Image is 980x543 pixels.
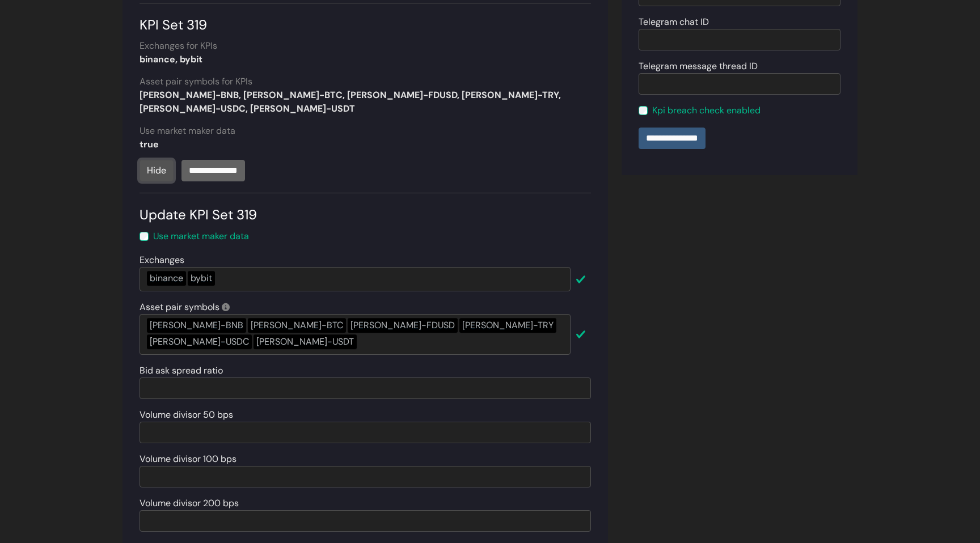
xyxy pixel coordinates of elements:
[248,318,346,333] div: [PERSON_NAME]-BTC
[254,334,357,349] div: [PERSON_NAME]-USDT
[140,89,561,114] strong: [PERSON_NAME]-BNB, [PERSON_NAME]-BTC, [PERSON_NAME]-FDUSD, [PERSON_NAME]-TRY, [PERSON_NAME]-USDC,...
[147,318,246,333] div: [PERSON_NAME]-BNB
[140,205,591,225] div: Update KPI Set 319
[639,15,709,29] label: Telegram chat ID
[140,3,591,35] div: KPI Set 319
[140,300,230,314] label: Asset pair symbols
[140,160,174,181] a: Hide
[140,39,217,53] label: Exchanges for KPIs
[140,497,239,510] label: Volume divisor 200 bps
[140,138,159,150] strong: true
[639,60,758,73] label: Telegram message thread ID
[652,104,761,117] label: Kpi breach check enabled
[348,318,458,333] div: [PERSON_NAME]-FDUSD
[147,334,252,349] div: [PERSON_NAME]-USDC
[140,75,252,88] label: Asset pair symbols for KPIs
[140,53,202,65] strong: binance, bybit
[188,271,215,286] div: bybit
[140,253,184,267] label: Exchanges
[459,318,556,333] div: [PERSON_NAME]-TRY
[140,124,235,138] label: Use market maker data
[153,230,249,243] label: Use market maker data
[140,452,236,466] label: Volume divisor 100 bps
[140,364,223,377] label: Bid ask spread ratio
[140,408,233,422] label: Volume divisor 50 bps
[147,271,186,286] div: binance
